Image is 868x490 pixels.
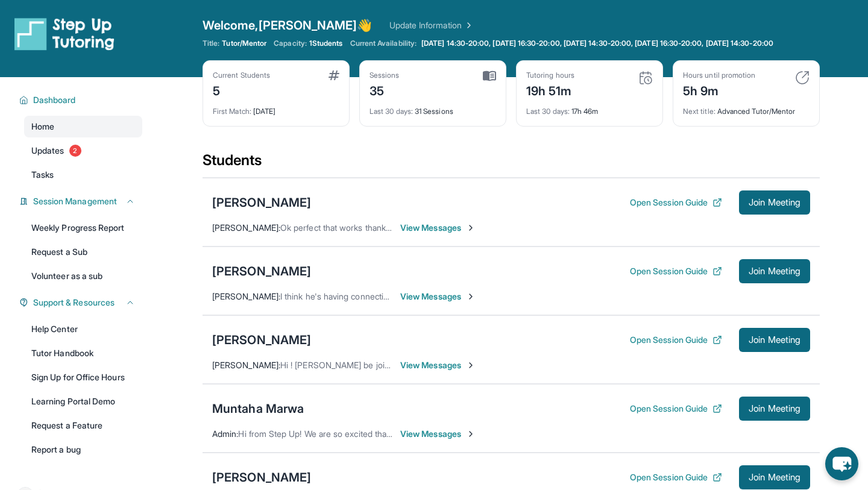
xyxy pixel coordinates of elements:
img: Chevron Right [462,19,474,31]
img: Chevron-Right [466,223,476,233]
span: Last 30 days : [370,107,413,116]
img: card [329,71,339,80]
div: 5h 9m [683,80,755,99]
span: [DATE] 14:30-20:00, [DATE] 16:30-20:00, [DATE] 14:30-20:00, [DATE] 16:30-20:00, [DATE] 14:30-20:00 [421,39,773,48]
span: View Messages [400,428,476,440]
a: Tasks [24,164,142,186]
span: Home [31,121,54,133]
span: Welcome, [PERSON_NAME] 👋 [203,17,373,34]
a: Report a bug [24,439,142,460]
img: Chevron-Right [466,292,476,301]
a: Updates2 [24,140,142,162]
div: [PERSON_NAME] [212,263,311,280]
span: Capacity: [274,39,307,48]
span: Next title : [683,107,715,116]
span: Updates [31,145,64,157]
span: Join Meeting [749,268,800,275]
span: View Messages [400,291,476,303]
div: Current Students [213,71,270,80]
div: 31 Sessions [370,99,496,116]
a: Learning Portal Demo [24,391,142,412]
span: Current Availability: [350,39,417,48]
a: Volunteer as a sub [24,265,142,287]
div: 19h 51m [526,80,574,99]
span: First Match : [213,107,251,116]
button: Open Session Guide [630,196,722,209]
span: Support & Resources [33,297,115,309]
div: [PERSON_NAME] [212,331,311,348]
span: 1 Students [309,39,343,48]
div: Students [203,151,820,177]
button: Join Meeting [739,397,810,421]
div: Advanced Tutor/Mentor [683,99,810,116]
div: 35 [370,80,400,99]
span: Tutor/Mentor [222,39,266,48]
span: Tasks [31,169,54,181]
a: [DATE] 14:30-20:00, [DATE] 16:30-20:00, [DATE] 14:30-20:00, [DATE] 16:30-20:00, [DATE] 14:30-20:00 [419,39,776,48]
span: Last 30 days : [526,107,570,116]
span: View Messages [400,222,476,234]
button: Open Session Guide [630,334,722,346]
div: 17h 46m [526,99,653,116]
button: Open Session Guide [630,403,722,415]
img: Chevron-Right [466,360,476,370]
span: 2 [69,145,81,157]
a: Help Center [24,318,142,340]
span: Dashboard [33,94,76,106]
button: chat-button [825,447,858,480]
img: Chevron-Right [466,429,476,439]
div: [PERSON_NAME] [212,469,311,486]
div: 5 [213,80,270,99]
span: Title: [203,39,219,48]
span: Admin : [212,429,238,439]
a: Request a Sub [24,241,142,263]
img: card [638,71,653,85]
span: [PERSON_NAME] : [212,222,280,233]
a: Home [24,116,142,137]
div: Hours until promotion [683,71,755,80]
span: Session Management [33,195,117,207]
span: I think he's having connection issues [280,291,420,301]
button: Session Management [28,195,135,207]
img: logo [14,17,115,51]
div: [PERSON_NAME] [212,194,311,211]
span: [PERSON_NAME] : [212,360,280,370]
span: Join Meeting [749,405,800,412]
span: Hi ! [PERSON_NAME] be joining our session [DATE] ? [280,360,483,370]
div: [DATE] [213,99,339,116]
span: View Messages [400,359,476,371]
a: Sign Up for Office Hours [24,366,142,388]
a: Update Information [389,19,474,31]
a: Weekly Progress Report [24,217,142,239]
button: Join Meeting [739,190,810,215]
span: Join Meeting [749,474,800,481]
span: [PERSON_NAME] : [212,291,280,301]
div: Tutoring hours [526,71,574,80]
img: card [795,71,810,85]
button: Join Meeting [739,328,810,352]
button: Join Meeting [739,259,810,283]
button: Dashboard [28,94,135,106]
button: Join Meeting [739,465,810,489]
div: Sessions [370,71,400,80]
span: Join Meeting [749,199,800,206]
a: Tutor Handbook [24,342,142,364]
button: Support & Resources [28,297,135,309]
span: Ok perfect that works thank you ! [280,222,406,233]
button: Open Session Guide [630,471,722,483]
div: Muntaha Marwa [212,400,304,417]
button: Open Session Guide [630,265,722,277]
img: card [483,71,496,81]
a: Request a Feature [24,415,142,436]
span: Join Meeting [749,336,800,344]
